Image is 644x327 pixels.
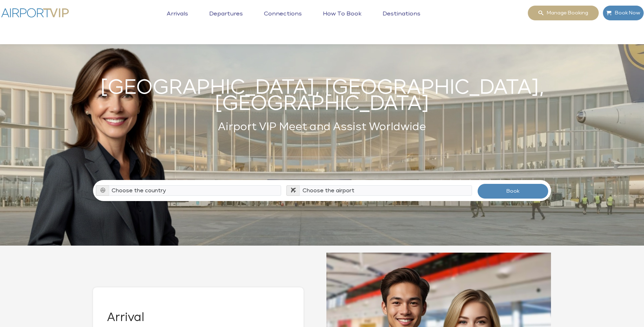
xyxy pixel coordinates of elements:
[527,5,599,21] a: Manage booking
[93,119,551,135] h2: Airport VIP Meet and Assist Worldwide
[207,11,245,28] a: Departures
[262,11,304,28] a: Connections
[381,11,422,28] a: Destinations
[611,6,640,20] span: Book Now
[321,11,363,28] a: How to book
[477,183,549,199] button: Book
[107,312,290,323] h2: Arrival
[165,11,190,28] a: Arrivals
[543,6,588,20] span: Manage booking
[93,80,551,112] h1: [GEOGRAPHIC_DATA], [GEOGRAPHIC_DATA], [GEOGRAPHIC_DATA]
[603,5,644,21] a: Book Now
